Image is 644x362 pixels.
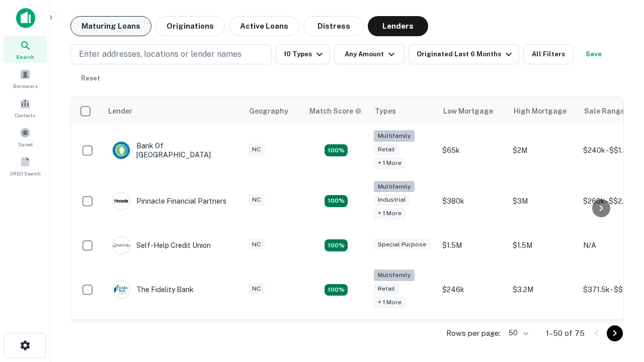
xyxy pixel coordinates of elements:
[70,16,151,36] button: Maturing Loans
[113,281,130,298] img: picture
[374,208,406,219] div: + 1 more
[15,111,35,119] span: Contacts
[249,105,288,117] div: Geography
[508,226,578,264] td: $1.5M
[374,297,406,308] div: + 1 more
[325,239,348,251] div: Matching Properties: 11, hasApolloMatch: undefined
[374,181,415,193] div: Multifamily
[505,326,530,340] div: 50
[374,144,399,155] div: Retail
[112,192,226,210] div: Pinnacle Financial Partners
[113,142,130,159] img: picture
[13,82,37,90] span: Borrowers
[374,194,410,206] div: Industrial
[248,239,265,250] div: NC
[578,44,610,64] button: Save your search to get updates of matches that match your search criteria.
[437,264,508,315] td: $246k
[3,123,47,150] a: Saved
[10,169,41,177] span: SREO Search
[374,283,399,295] div: Retail
[3,36,47,63] a: Search
[79,48,242,60] p: Enter addresses, locations or lender names
[594,282,644,330] iframe: Chat Widget
[584,105,625,117] div: Sale Range
[108,105,132,117] div: Lender
[248,194,265,206] div: NC
[303,97,369,125] th: Capitalize uses an advanced AI algorithm to match your search with the best lender. The match sco...
[113,237,130,254] img: picture
[112,236,211,254] div: Self-help Credit Union
[443,105,493,117] div: Low Mortgage
[248,144,265,155] div: NC
[229,16,299,36] button: Active Loans
[309,106,360,117] h6: Match Score
[113,193,130,210] img: picture
[3,94,47,121] a: Contacts
[508,176,578,227] td: $3M
[508,97,578,125] th: High Mortgage
[369,97,437,125] th: Types
[276,44,330,64] button: 10 Types
[523,44,574,64] button: All Filters
[374,269,415,281] div: Multifamily
[508,125,578,176] td: $2M
[3,65,47,92] a: Borrowers
[70,44,272,64] button: Enter addresses, locations or lender names
[112,141,233,159] div: Bank Of [GEOGRAPHIC_DATA]
[325,144,348,156] div: Matching Properties: 17, hasApolloMatch: undefined
[334,44,405,64] button: Any Amount
[437,176,508,227] td: $380k
[3,152,47,179] a: SREO Search
[18,140,33,148] span: Saved
[303,16,364,36] button: Distress
[374,157,406,169] div: + 1 more
[607,325,623,341] button: Go to next page
[102,97,243,125] th: Lender
[437,97,508,125] th: Low Mortgage
[514,105,567,117] div: High Mortgage
[309,106,362,117] div: Capitalize uses an advanced AI algorithm to match your search with the best lender. The match sco...
[508,264,578,315] td: $3.2M
[374,130,415,142] div: Multifamily
[16,53,34,61] span: Search
[325,195,348,207] div: Matching Properties: 14, hasApolloMatch: undefined
[112,281,194,299] div: The Fidelity Bank
[409,44,519,64] button: Originated Last 6 Months
[243,97,303,125] th: Geography
[155,16,225,36] button: Originations
[374,239,430,250] div: Special Purpose
[437,226,508,264] td: $1.5M
[546,327,585,339] p: 1–50 of 75
[368,16,428,36] button: Lenders
[248,283,265,295] div: NC
[74,68,107,88] button: Reset
[375,105,396,117] div: Types
[437,125,508,176] td: $65k
[325,284,348,296] div: Matching Properties: 10, hasApolloMatch: undefined
[446,327,501,339] p: Rows per page:
[16,8,35,28] img: capitalize-icon.png
[417,48,515,60] div: Originated Last 6 Months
